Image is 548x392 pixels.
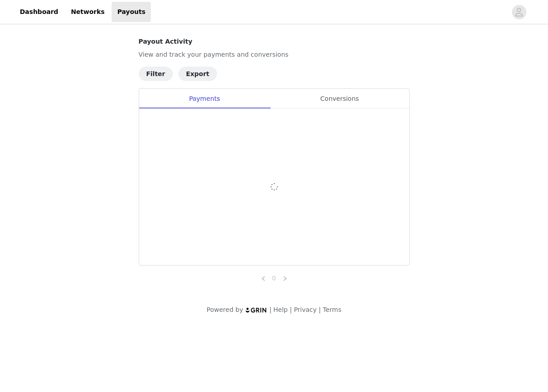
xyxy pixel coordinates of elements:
div: Conversions [270,89,409,109]
span: | [269,306,272,313]
img: logo [245,307,267,313]
span: Powered by [207,306,243,313]
button: Export [178,67,217,81]
li: Previous Page [258,273,269,284]
a: Privacy [294,306,317,313]
h4: Payout Activity [139,37,410,46]
a: Dashboard [14,2,63,22]
a: Networks [65,2,110,22]
a: 0 [269,273,279,283]
li: Next Page [280,273,290,284]
span: | [319,306,321,313]
a: Terms [323,306,341,313]
span: | [290,306,292,313]
div: avatar [515,5,523,19]
div: Payments [139,89,270,109]
i: icon: right [282,276,288,281]
p: View and track your payments and conversions [139,50,410,59]
i: icon: left [261,276,266,281]
a: Payouts [112,2,151,22]
li: 0 [269,273,280,284]
a: Help [273,306,288,313]
button: Filter [139,67,173,81]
